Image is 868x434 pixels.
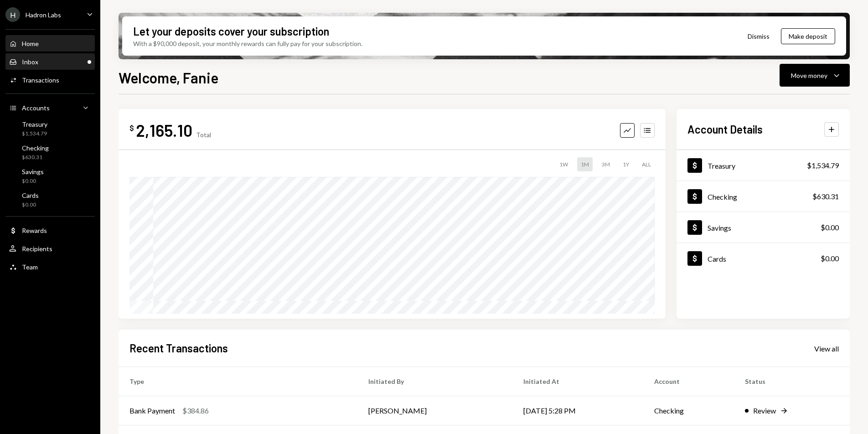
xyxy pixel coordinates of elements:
[5,258,95,275] a: Team
[677,150,850,181] a: Treasury$1,534.79
[357,396,512,425] td: [PERSON_NAME]
[5,7,20,22] div: H
[357,367,512,396] th: Initiated By
[812,191,839,202] div: $630.31
[807,160,839,171] div: $1,534.79
[643,367,734,396] th: Account
[780,64,850,87] button: Move money
[814,344,839,353] div: View all
[708,254,726,263] div: Cards
[22,76,59,84] div: Transactions
[5,141,95,163] a: Checking$630.31
[182,405,209,416] div: $384.86
[677,181,850,212] a: Checking$630.31
[22,40,39,47] div: Home
[22,263,38,271] div: Team
[129,341,228,356] h2: Recent Transactions
[643,396,734,425] td: Checking
[133,39,362,48] div: With a $90,000 deposit, your monthly rewards can fully pay for your subscription.
[22,144,49,152] div: Checking
[821,253,839,264] div: $0.00
[196,131,211,139] div: Total
[5,165,95,187] a: Savings$0.00
[136,120,192,140] div: 2,165.10
[781,28,835,44] button: Make deposit
[687,122,763,137] h2: Account Details
[22,104,50,112] div: Accounts
[708,223,731,232] div: Savings
[133,24,329,39] div: Let your deposits cover your subscription
[512,396,643,425] td: [DATE] 5:28 PM
[708,192,737,201] div: Checking
[598,157,614,171] div: 3M
[638,157,655,171] div: ALL
[22,177,44,185] div: $0.00
[577,157,593,171] div: 1M
[821,222,839,233] div: $0.00
[22,120,47,128] div: Treasury
[22,245,52,253] div: Recipients
[619,157,633,171] div: 1Y
[22,130,47,138] div: $1,534.79
[22,154,49,161] div: $630.31
[5,189,95,211] a: Cards$0.00
[791,71,827,80] div: Move money
[5,99,95,116] a: Accounts
[5,35,95,52] a: Home
[22,58,38,66] div: Inbox
[677,243,850,274] a: Cards$0.00
[129,124,134,133] div: $
[22,201,39,209] div: $0.00
[5,240,95,257] a: Recipients
[22,227,47,234] div: Rewards
[5,53,95,70] a: Inbox
[22,191,39,199] div: Cards
[22,168,44,176] div: Savings
[753,405,776,416] div: Review
[26,11,61,19] div: Hadron Labs
[119,68,218,87] h1: Welcome, Fanie
[556,157,572,171] div: 1W
[512,367,643,396] th: Initiated At
[5,118,95,139] a: Treasury$1,534.79
[677,212,850,243] a: Savings$0.00
[814,343,839,353] a: View all
[119,367,357,396] th: Type
[736,26,781,47] button: Dismiss
[5,222,95,238] a: Rewards
[129,405,175,416] div: Bank Payment
[5,72,95,88] a: Transactions
[734,367,850,396] th: Status
[708,161,735,170] div: Treasury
